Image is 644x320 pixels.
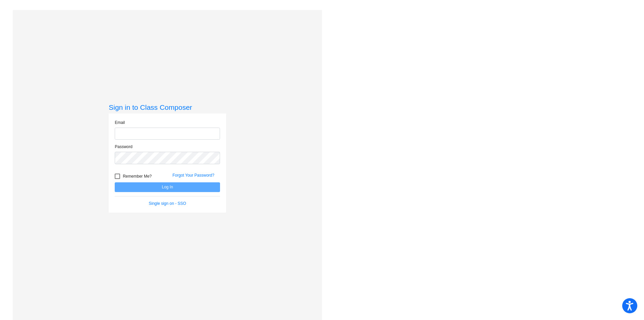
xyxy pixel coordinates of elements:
[115,120,125,126] label: Email
[115,182,220,192] button: Log In
[149,201,186,206] a: Single sign on - SSO
[109,103,226,111] h3: Sign in to Class Composer
[123,172,152,180] span: Remember Me?
[172,173,214,178] a: Forgot Your Password?
[115,144,132,150] label: Password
